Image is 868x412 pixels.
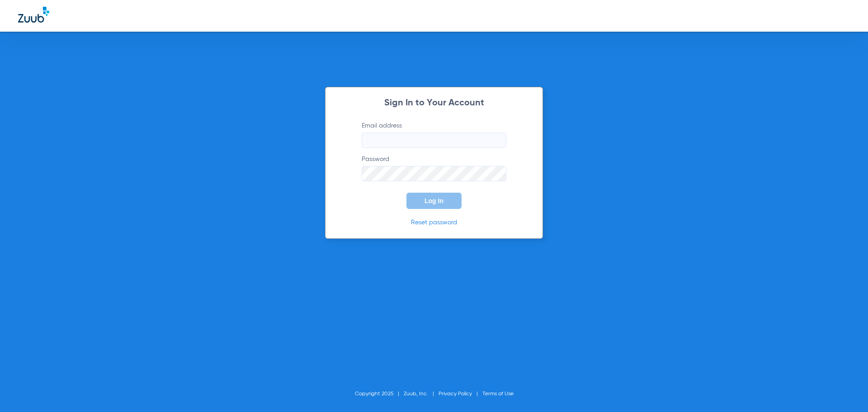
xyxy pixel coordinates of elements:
button: Log In [406,193,462,209]
img: Zuub Logo [18,7,49,23]
label: Password [362,155,506,181]
a: Privacy Policy [439,391,472,397]
span: Log In [425,197,443,204]
li: Zuub, Inc. [404,389,439,398]
input: Email address [362,133,506,148]
input: Password [362,166,506,181]
label: Email address [362,121,506,148]
h2: Sign In to Your Account [348,99,520,108]
a: Terms of Use [482,391,514,397]
a: Reset password [411,219,457,226]
li: Copyright 2025 [355,389,404,398]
